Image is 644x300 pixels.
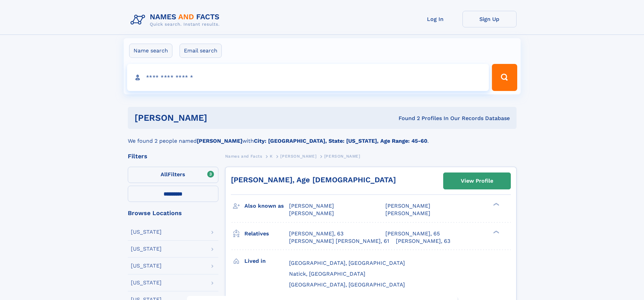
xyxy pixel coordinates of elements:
[270,152,273,160] a: K
[280,154,316,159] span: [PERSON_NAME]
[128,11,225,29] img: Logo Names and Facts
[396,237,450,245] a: [PERSON_NAME], 63
[385,203,430,209] span: [PERSON_NAME]
[289,271,365,277] span: Natick, [GEOGRAPHIC_DATA]
[492,202,500,207] div: ❯
[461,173,493,189] div: View Profile
[128,129,517,145] div: We found 2 people named with .
[289,260,405,266] span: [GEOGRAPHIC_DATA], [GEOGRAPHIC_DATA]
[462,11,517,27] a: Sign Up
[289,281,405,288] span: [GEOGRAPHIC_DATA], [GEOGRAPHIC_DATA]
[270,154,273,159] span: K
[128,153,218,159] div: Filters
[161,171,168,178] span: All
[128,167,218,183] label: Filters
[492,64,517,91] button: Search Button
[135,114,303,122] h1: [PERSON_NAME]
[492,230,500,234] div: ❯
[444,173,510,189] a: View Profile
[244,255,289,267] h3: Lived in
[197,138,242,144] b: [PERSON_NAME]
[289,230,343,237] a: [PERSON_NAME], 63
[131,280,162,285] div: [US_STATE]
[180,44,222,58] label: Email search
[324,154,360,159] span: [PERSON_NAME]
[244,228,289,239] h3: Relatives
[280,152,316,160] a: [PERSON_NAME]
[127,64,489,91] input: search input
[225,152,262,160] a: Names and Facts
[289,203,334,209] span: [PERSON_NAME]
[408,11,462,27] a: Log In
[303,115,510,122] div: Found 2 Profiles In Our Records Database
[254,138,427,144] b: City: [GEOGRAPHIC_DATA], State: [US_STATE], Age Range: 45-60
[385,230,440,237] a: [PERSON_NAME], 65
[128,210,218,216] div: Browse Locations
[129,44,172,58] label: Name search
[131,229,162,235] div: [US_STATE]
[289,237,389,245] a: [PERSON_NAME] [PERSON_NAME], 61
[385,210,430,216] span: [PERSON_NAME]
[131,246,162,252] div: [US_STATE]
[231,176,396,184] a: [PERSON_NAME], Age [DEMOGRAPHIC_DATA]
[244,200,289,212] h3: Also known as
[289,210,334,216] span: [PERSON_NAME]
[131,263,162,269] div: [US_STATE]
